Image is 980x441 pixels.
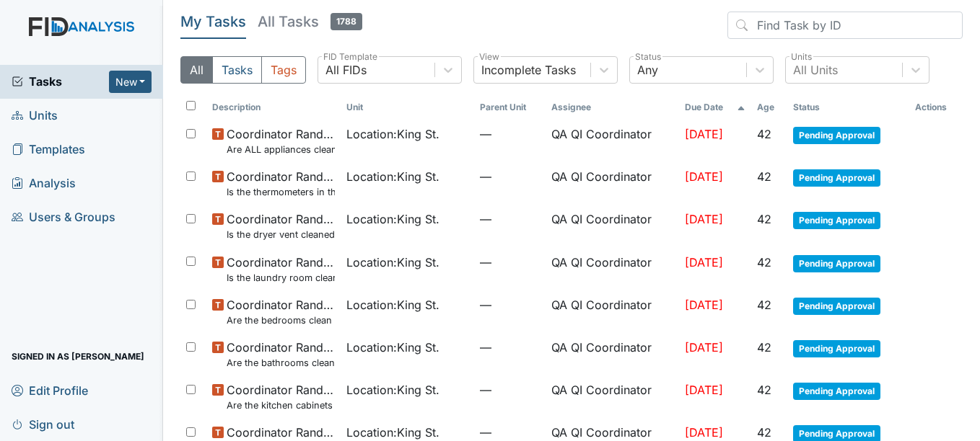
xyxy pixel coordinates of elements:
[685,169,723,184] span: [DATE]
[685,298,723,312] span: [DATE]
[12,413,74,435] span: Sign out
[787,95,909,120] th: Toggle SortBy
[757,425,771,440] span: 42
[12,379,88,401] span: Edit Profile
[679,95,751,120] th: Toggle SortBy
[793,255,880,272] span: Pending Approval
[909,95,963,120] th: Actions
[480,339,540,356] span: —
[546,120,679,162] td: QA QI Coordinator
[206,95,340,120] th: Toggle SortBy
[546,375,679,418] td: QA QI Coordinator
[637,61,658,79] div: Any
[227,143,334,156] small: Are ALL appliances clean and working properly?
[685,425,723,440] span: [DATE]
[727,12,963,39] input: Find Task by ID
[685,383,723,397] span: [DATE]
[793,298,880,315] span: Pending Approval
[346,296,439,313] span: Location : King St.
[546,205,679,247] td: QA QI Coordinator
[757,127,771,141] span: 42
[346,168,439,185] span: Location : King St.
[227,271,334,285] small: Is the laundry room clean and in good repair?
[12,138,85,161] span: Templates
[480,168,540,185] span: —
[12,206,115,228] span: Users & Groups
[180,56,213,84] button: All
[227,339,334,370] span: Coordinator Random Are the bathrooms clean and in good repair?
[480,296,540,313] span: —
[227,228,334,241] small: Is the dryer vent cleaned out?
[793,212,880,229] span: Pending Approval
[227,296,334,327] span: Coordinator Random Are the bedrooms clean and in good repair?
[480,254,540,271] span: —
[227,381,334,412] span: Coordinator Random Are the kitchen cabinets and floors clean?
[227,185,334,199] small: Is the thermometers in the refrigerator reading between 34 degrees and 40 degrees?
[480,125,540,143] span: —
[227,210,334,241] span: Coordinator Random Is the dryer vent cleaned out?
[12,345,144,367] span: Signed in as [PERSON_NAME]
[480,424,540,441] span: —
[346,339,439,356] span: Location : King St.
[261,56,306,84] button: Tags
[757,298,771,312] span: 42
[793,340,880,357] span: Pending Approval
[685,340,723,355] span: [DATE]
[757,340,771,355] span: 42
[546,162,679,205] td: QA QI Coordinator
[793,169,880,187] span: Pending Approval
[546,248,679,290] td: QA QI Coordinator
[227,356,334,370] small: Are the bathrooms clean and in good repair?
[546,333,679,375] td: QA QI Coordinator
[685,212,723,226] span: [DATE]
[474,95,546,120] th: Toggle SortBy
[227,254,334,285] span: Coordinator Random Is the laundry room clean and in good repair?
[757,383,771,397] span: 42
[331,13,362,30] span: 1788
[757,169,771,184] span: 42
[258,12,362,32] h5: All Tasks
[793,383,880,400] span: Pending Approval
[341,95,474,120] th: Toggle SortBy
[685,255,723,269] span: [DATE]
[227,313,334,327] small: Are the bedrooms clean and in good repair?
[346,210,439,228] span: Location : King St.
[757,212,771,226] span: 42
[685,127,723,141] span: [DATE]
[346,254,439,271] span: Location : King St.
[546,290,679,333] td: QA QI Coordinator
[346,424,439,441] span: Location : King St.
[12,73,109,90] a: Tasks
[186,101,196,110] input: Toggle All Rows Selected
[480,381,540,398] span: —
[751,95,787,120] th: Toggle SortBy
[227,125,334,156] span: Coordinator Random Are ALL appliances clean and working properly?
[109,71,152,93] button: New
[546,95,679,120] th: Assignee
[480,210,540,228] span: —
[212,56,262,84] button: Tasks
[346,125,439,143] span: Location : King St.
[793,127,880,144] span: Pending Approval
[12,172,76,195] span: Analysis
[481,61,576,79] div: Incomplete Tasks
[180,12,246,32] h5: My Tasks
[180,56,306,84] div: Type filter
[227,168,334,199] span: Coordinator Random Is the thermometers in the refrigerator reading between 34 degrees and 40 degr...
[757,255,771,269] span: 42
[325,61,367,79] div: All FIDs
[227,398,334,412] small: Are the kitchen cabinets and floors clean?
[793,61,838,79] div: All Units
[12,104,58,127] span: Units
[346,381,439,398] span: Location : King St.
